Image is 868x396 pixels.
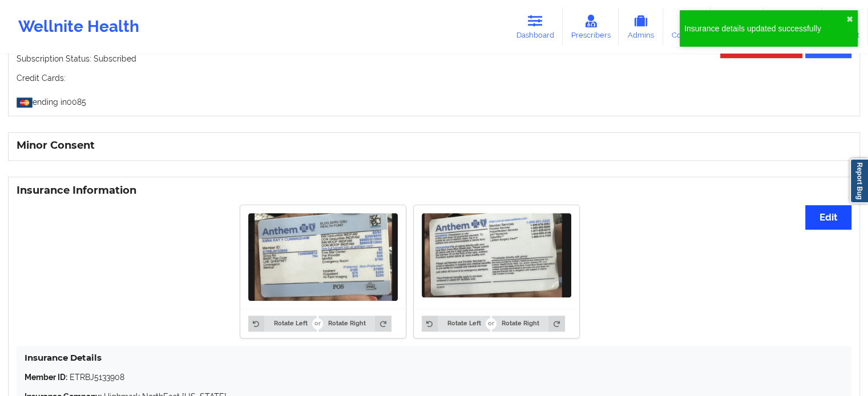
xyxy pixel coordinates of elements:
h4: Insurance Details [25,352,843,363]
p: Credit Cards: [17,72,851,84]
button: close [846,15,853,24]
strong: Member ID: [25,373,67,382]
a: Prescribers [563,8,619,46]
a: Report Bug [850,158,868,203]
button: Rotate Left [248,316,317,332]
h3: Minor Consent [17,139,851,152]
p: Subscription Status: Subscribed [17,53,851,64]
button: Rotate Right [318,316,391,332]
p: ending in 0085 [17,92,851,108]
button: Rotate Left [422,316,490,332]
button: Edit [805,205,851,230]
a: Admins [619,8,663,46]
h3: Insurance Information [17,184,851,197]
a: Coaches [663,8,710,46]
img: Anna Cunningham [248,213,398,301]
a: Dashboard [508,8,563,46]
div: Insurance details updated successfully [684,23,846,34]
img: Anna Cunningham [422,213,571,297]
p: ETRBJ5133908 [25,371,843,383]
button: Rotate Right [492,316,564,332]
